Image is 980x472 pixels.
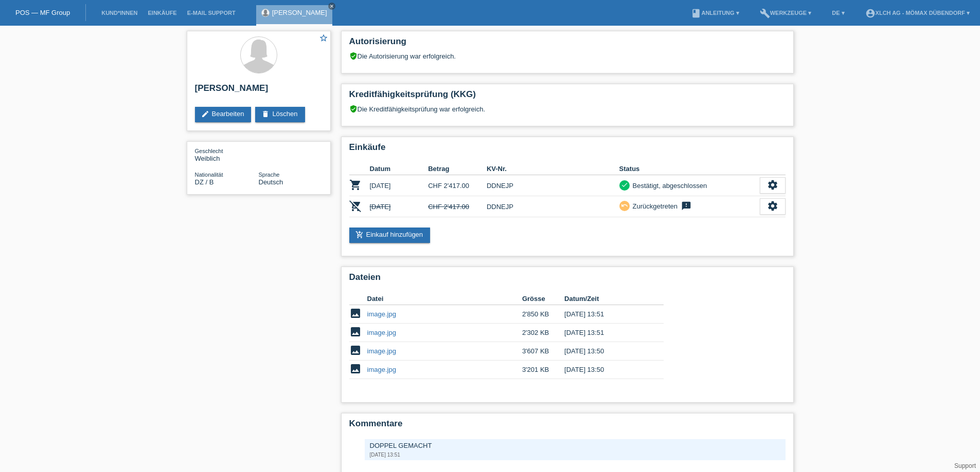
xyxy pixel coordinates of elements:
[564,342,649,361] td: [DATE] 13:50
[630,201,678,212] div: Zurückgetreten
[182,10,241,16] a: E-Mail Support
[272,9,327,16] a: [PERSON_NAME]
[195,172,223,178] span: Nationalität
[367,347,396,355] a: image.jpg
[142,10,182,16] a: Einkäufe
[767,200,778,212] i: settings
[195,148,223,154] span: Geschlecht
[621,181,628,188] i: check
[319,33,328,44] a: star_border
[349,419,786,434] h2: Kommentare
[349,200,362,212] i: POSP00028316
[522,293,564,305] th: Grösse
[349,52,786,60] div: Die Autorisierung war erfolgreich.
[259,178,283,186] span: Deutsch
[621,202,628,209] i: undo
[259,172,280,178] span: Sprache
[349,36,786,52] h2: Autorisierung
[367,329,396,336] a: image.jpg
[827,10,849,16] a: DE ▾
[564,324,649,342] td: [DATE] 13:51
[564,305,649,324] td: [DATE] 13:51
[630,180,707,191] div: Bestätigt, abgeschlossen
[686,10,744,16] a: bookAnleitung ▾
[349,326,362,338] i: image
[487,196,619,217] td: DDNEJP
[349,89,786,105] h2: Kreditfähigkeitsprüfung (KKG)
[349,272,786,288] h2: Dateien
[370,175,429,196] td: [DATE]
[15,9,70,16] a: POS — MF Group
[201,110,209,118] i: edit
[691,8,701,18] i: book
[349,363,362,375] i: image
[370,163,429,175] th: Datum
[680,201,692,211] i: feedback
[195,83,323,99] h2: [PERSON_NAME]
[428,196,487,217] td: CHF 2'417.00
[349,307,362,319] i: image
[755,10,817,16] a: buildWerkzeuge ▾
[367,310,396,318] a: image.jpg
[954,462,976,469] a: Support
[767,179,778,191] i: settings
[522,342,564,361] td: 3'607 KB
[522,324,564,342] td: 2'302 KB
[428,175,487,196] td: CHF 2'417.00
[349,52,358,60] i: verified_user
[349,228,431,243] a: add_shopping_cartEinkauf hinzufügen
[487,163,619,175] th: KV-Nr.
[428,163,487,175] th: Betrag
[487,175,619,196] td: DDNEJP
[261,110,270,118] i: delete
[355,231,364,239] i: add_shopping_cart
[370,452,780,458] div: [DATE] 13:51
[255,107,305,122] a: deleteLöschen
[349,142,786,158] h2: Einkäufe
[367,293,522,305] th: Datei
[96,10,142,16] a: Kund*innen
[564,293,649,305] th: Datum/Zeit
[349,105,358,113] i: verified_user
[349,344,362,356] i: image
[860,10,975,16] a: account_circleXLCH AG - Mömax Dübendorf ▾
[522,305,564,324] td: 2'850 KB
[367,366,396,373] a: image.jpg
[349,179,362,191] i: POSP00028315
[619,163,760,175] th: Status
[760,8,770,18] i: build
[564,361,649,379] td: [DATE] 13:50
[195,147,259,162] div: Weiblich
[370,442,780,449] div: DOPPEL GEMACHT
[329,4,334,9] i: close
[349,105,786,121] div: Die Kreditfähigkeitsprüfung war erfolgreich.
[370,196,429,217] td: [DATE]
[319,33,328,43] i: star_border
[865,8,876,18] i: account_circle
[195,107,252,122] a: editBearbeiten
[522,361,564,379] td: 3'201 KB
[328,3,335,10] a: close
[195,178,214,186] span: Algerien / B / 19.06.2013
